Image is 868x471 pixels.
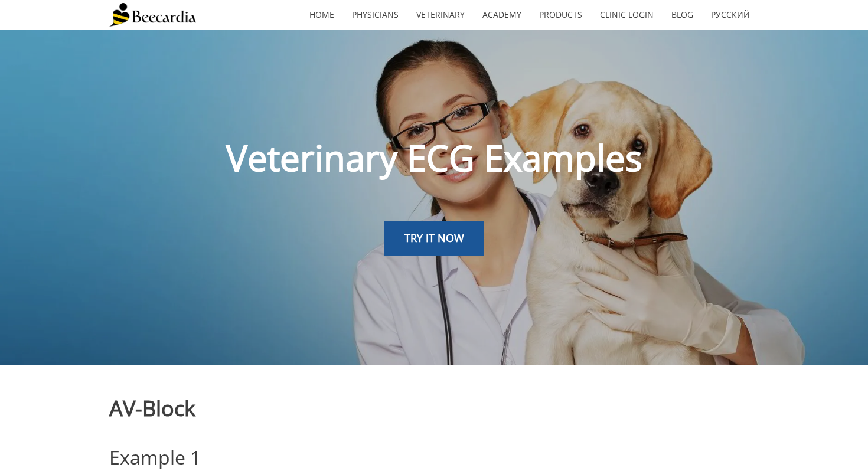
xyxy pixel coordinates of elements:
a: Veterinary [407,1,474,28]
img: Beecardia [109,3,196,27]
a: Products [530,1,591,28]
span: Veterinary ECG Examples [226,133,642,182]
a: home [301,1,343,28]
span: Example 1 [109,444,201,470]
a: Academy [474,1,530,28]
span: TRY IT NOW [404,231,464,245]
a: Physicians [343,1,407,28]
span: AV-Block [109,394,195,423]
a: Blog [663,1,702,28]
a: TRY IT NOW [384,221,484,256]
a: Clinic Login [591,1,663,28]
a: Русский [702,1,759,28]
